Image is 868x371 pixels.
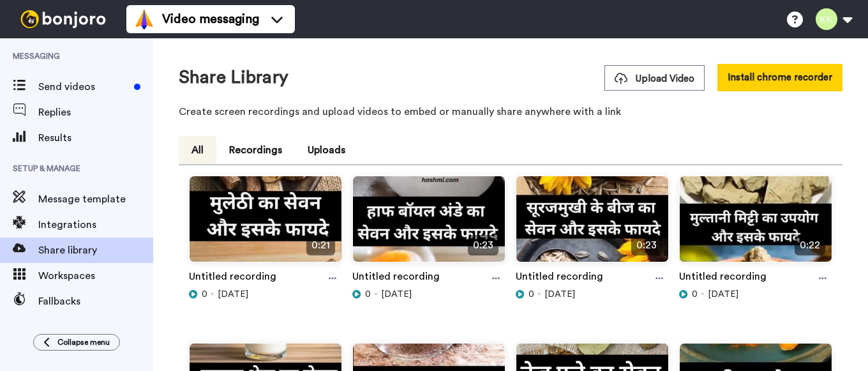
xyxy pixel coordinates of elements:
span: 0:21 [306,235,335,255]
span: Workspaces [38,268,153,284]
button: Recordings [216,136,295,164]
span: 0:23 [468,235,498,255]
div: [DATE] [352,288,505,301]
div: [DATE] [679,288,832,301]
a: Untitled recording [189,269,276,288]
span: Upload Video [615,72,694,86]
span: 0 [365,288,371,301]
img: ecb7bbdf-2c91-4ee2-9d33-53eb73be5b9f_thumbnail_source_1756272931.jpg [190,176,341,273]
img: bj-logo-header-white.svg [15,10,111,28]
span: Message template [38,192,153,207]
span: Results [38,130,153,146]
a: Untitled recording [516,269,603,288]
a: Untitled recording [352,269,440,288]
p: Create screen recordings and upload videos to embed or manually share anywhere with a link [179,104,842,119]
div: [DATE] [516,288,669,301]
img: 6f220c8a-869e-4cb1-98b8-53e10ae85fa7_thumbnail_source_1756209578.jpg [353,176,505,273]
img: c6de142a-378e-47d5-b407-6ae76831bd6d_thumbnail_source_1756182989.jpg [516,176,668,273]
span: Fallbacks [38,294,153,309]
h1: Share Library [179,68,288,87]
div: [DATE] [189,288,342,301]
span: 0:22 [795,235,825,255]
span: Integrations [38,217,153,232]
img: 573dceaf-5c97-4661-b169-8e3a9b1d16dd_thumbnail_source_1755865446.jpg [680,176,832,273]
button: Collapse menu [33,334,120,351]
span: Video messaging [162,10,259,28]
span: 0 [202,288,207,301]
img: vm-color.svg [134,9,154,29]
span: Send videos [38,79,129,95]
span: Collapse menu [57,337,110,347]
button: All [179,136,216,164]
span: 0 [528,288,534,301]
span: Replies [38,105,153,120]
span: 0 [692,288,698,301]
a: Untitled recording [679,269,767,288]
span: 0:23 [631,235,662,255]
button: Upload Video [604,65,705,91]
button: Uploads [295,136,358,164]
span: Share library [38,243,153,258]
button: Install chrome recorder [717,64,842,91]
